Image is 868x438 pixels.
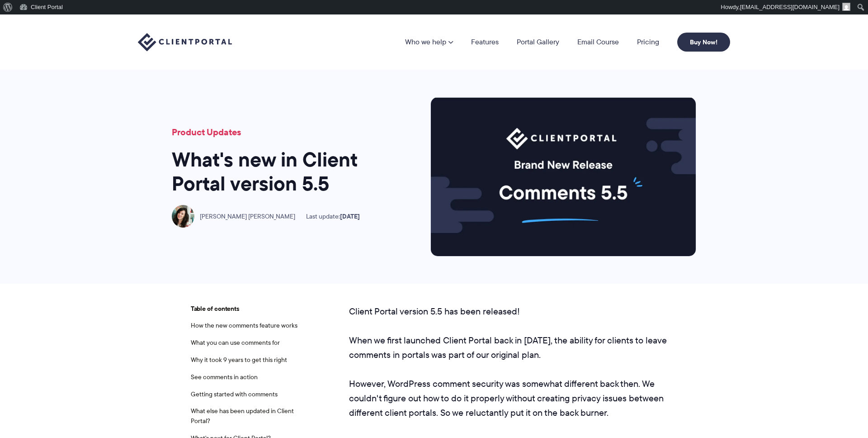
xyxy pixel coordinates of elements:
[471,38,499,46] a: Features
[191,390,278,399] a: Getting started with comments
[306,213,360,220] span: Last update:
[200,213,295,220] span: [PERSON_NAME] [PERSON_NAME]
[577,38,619,46] a: Email Course
[349,304,677,319] p: Client Portal version 5.5 has been released!
[677,33,730,52] a: Buy Now!
[191,355,287,364] a: Why it took 9 years to get this right
[340,211,360,221] time: [DATE]
[349,376,677,420] p: However, WordPress comment security was somewhat different back then. We couldn't figure out how ...
[172,148,389,196] h1: What's new in Client Portal version 5.5
[191,321,297,330] a: How the new comments feature works
[191,304,304,314] span: Table of contents
[405,38,453,46] a: Who we help
[637,38,659,46] a: Pricing
[191,338,280,347] a: What you can use comments for
[517,38,559,46] a: Portal Gallery
[349,333,677,362] p: When we first launched Client Portal back in [DATE], the ability for clients to leave comments in...
[191,372,258,381] a: See comments in action
[191,406,294,425] a: What else has been updated in Client Portal?
[740,4,840,10] span: [EMAIL_ADDRESS][DOMAIN_NAME]
[172,125,241,139] a: Product Updates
